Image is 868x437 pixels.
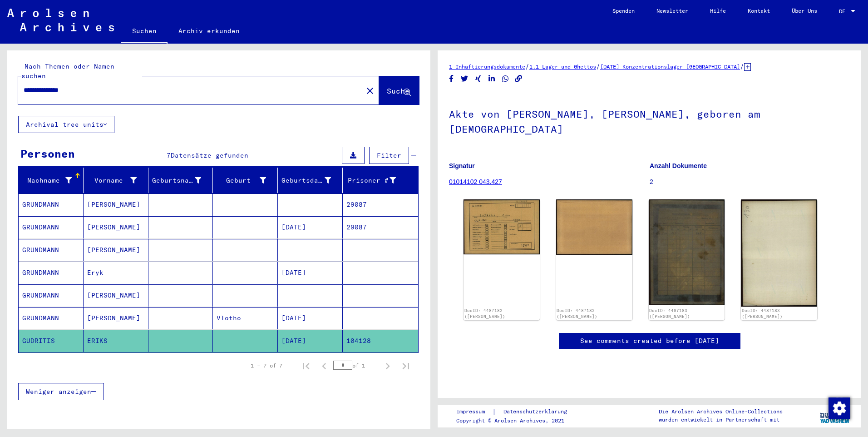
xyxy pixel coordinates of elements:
[26,387,91,396] span: Weniger anzeigen
[281,173,342,188] div: Geburtsdatum
[361,81,379,99] button: Clear
[596,62,600,70] span: /
[397,357,415,375] button: Last page
[84,284,148,307] mat-cell: [PERSON_NAME]
[315,357,333,375] button: Previous page
[460,73,469,84] button: Share on Twitter
[278,168,343,193] mat-header-cell: Geburtsdatum
[387,86,409,95] span: Suche
[740,62,744,70] span: /
[20,145,75,162] div: Personen
[121,20,168,44] a: Suchen
[501,73,510,84] button: Share on WhatsApp
[650,162,707,169] b: Anzahl Dokumente
[456,407,578,417] div: |
[84,194,148,216] mat-cell: [PERSON_NAME]
[365,85,375,96] mat-icon: close
[343,330,418,352] mat-cell: 104128
[167,151,171,159] span: 7
[649,199,725,305] img: 001.jpg
[525,62,529,70] span: /
[18,383,104,400] button: Weniger anzeigen
[297,357,315,375] button: First page
[278,330,343,352] mat-cell: [DATE]
[557,308,597,319] a: DocID: 4487182 ([PERSON_NAME])
[22,176,72,185] div: Nachname
[514,73,523,84] button: Copy link
[84,216,148,238] mat-cell: [PERSON_NAME]
[148,168,213,193] mat-header-cell: Geburtsname
[556,199,632,255] img: 002.jpg
[487,73,497,84] button: Share on LinkedIn
[84,262,148,284] mat-cell: Eryk
[829,397,850,419] img: Zustimmung ändern
[22,173,83,188] div: Nachname
[84,168,148,193] mat-header-cell: Vorname
[346,176,396,185] div: Prisoner #
[818,404,852,427] img: yv_logo.png
[343,194,418,216] mat-cell: 29087
[464,199,540,254] img: 001.jpg
[346,173,407,188] div: Prisoner #
[19,168,84,193] mat-header-cell: Nachname
[369,147,409,164] button: Filter
[449,63,525,70] a: 1 Inhaftierungsdokumente
[377,151,401,159] span: Filter
[19,239,84,261] mat-cell: GRUNDMANN
[600,63,740,70] a: [DATE] Konzentrationslager [GEOGRAPHIC_DATA]
[456,417,578,425] p: Copyright © Arolsen Archives, 2021
[18,116,114,133] button: Archival tree units
[379,357,397,375] button: Next page
[447,73,456,84] button: Share on Facebook
[343,216,418,238] mat-cell: 29087
[449,93,850,148] h1: Akte von [PERSON_NAME], [PERSON_NAME], geboren am [DEMOGRAPHIC_DATA]
[84,239,148,261] mat-cell: [PERSON_NAME]
[217,173,277,188] div: Geburt‏
[87,176,137,185] div: Vorname
[278,216,343,238] mat-cell: [DATE]
[464,308,505,319] a: DocID: 4487182 ([PERSON_NAME])
[449,178,502,185] a: 01014102 043.427
[19,216,84,238] mat-cell: GRUNDMANN
[529,63,596,70] a: 1.1 Lager und Ghettos
[379,76,419,104] button: Suche
[251,362,282,370] div: 1 – 7 of 7
[84,307,148,329] mat-cell: [PERSON_NAME]
[19,284,84,307] mat-cell: GRUNDMANN
[580,336,719,346] a: See comments created before [DATE]
[87,173,148,188] div: Vorname
[333,361,379,370] div: of 1
[213,307,278,329] mat-cell: Vlotho
[496,407,578,417] a: Datenschutzerklärung
[213,168,278,193] mat-header-cell: Geburt‏
[281,176,331,185] div: Geburtsdatum
[650,177,850,187] p: 2
[168,20,251,42] a: Archiv erkunden
[449,162,475,169] b: Signatur
[473,73,483,84] button: Share on Xing
[84,330,148,352] mat-cell: ERIKS
[278,262,343,284] mat-cell: [DATE]
[152,176,202,185] div: Geburtsname
[19,262,84,284] mat-cell: GRUNDMANN
[649,308,690,319] a: DocID: 4487183 ([PERSON_NAME])
[171,151,248,159] span: Datensätze gefunden
[456,407,492,417] a: Impressum
[152,173,213,188] div: Geburtsname
[19,330,84,352] mat-cell: GUDRITIS
[742,308,783,319] a: DocID: 4487183 ([PERSON_NAME])
[828,397,850,419] div: Zustimmung ändern
[741,199,817,307] img: 002.jpg
[839,8,849,15] span: DE
[278,307,343,329] mat-cell: [DATE]
[343,168,418,193] mat-header-cell: Prisoner #
[21,62,114,80] mat-label: Nach Themen oder Namen suchen
[19,194,84,216] mat-cell: GRUNDMANN
[659,416,783,424] p: wurden entwickelt in Partnerschaft mit
[659,407,783,416] p: Die Arolsen Archives Online-Collections
[19,307,84,329] mat-cell: GRUNDMANN
[7,9,114,31] img: Arolsen_neg.svg
[217,176,266,185] div: Geburt‏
